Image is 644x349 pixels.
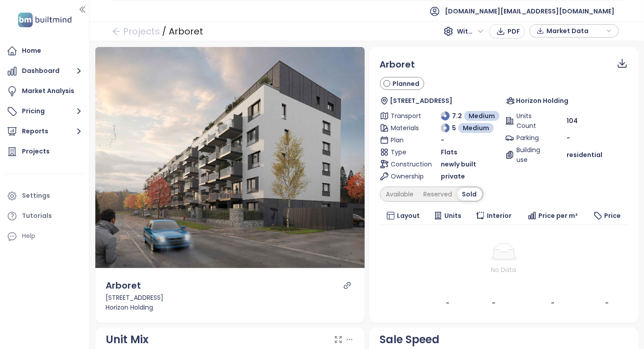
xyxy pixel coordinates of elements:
[452,111,462,121] span: 7.2
[4,187,85,205] a: Settings
[441,147,457,157] span: Flats
[343,281,351,289] a: link
[441,171,465,181] span: private
[534,24,614,38] div: button
[381,188,419,200] div: Available
[516,133,547,143] span: Parking
[4,102,85,120] button: Pricing
[106,293,354,302] div: [STREET_ADDRESS]
[4,42,85,60] a: Home
[22,146,50,157] div: Projects
[516,145,547,165] span: Building use
[445,0,614,22] span: [DOMAIN_NAME][EMAIL_ADDRESS][DOMAIN_NAME]
[4,82,85,100] a: Market Analysis
[567,116,578,126] span: 104
[4,207,85,225] a: Tutorials
[391,171,422,181] span: Ownership
[22,190,50,201] div: Settings
[112,23,160,39] a: arrow-left Projects
[452,123,456,133] span: 5
[539,211,578,221] span: Price per m²
[445,211,462,221] span: Units
[112,27,121,36] span: arrow-left
[397,211,420,221] span: Layout
[391,159,422,169] span: Construction
[446,298,449,307] b: -
[567,133,570,142] span: -
[22,45,41,56] div: Home
[489,24,525,38] button: PDF
[391,123,422,133] span: Materials
[22,230,35,242] div: Help
[22,210,52,221] div: Tutorials
[384,265,624,275] div: No Data
[605,211,621,221] span: Price
[469,111,495,121] span: Medium
[4,227,85,245] div: Help
[457,188,482,200] div: Sold
[441,135,444,145] span: -
[106,302,354,312] div: Horizon Holding
[492,298,495,307] b: -
[391,147,422,157] span: Type
[419,188,457,200] div: Reserved
[380,58,415,71] span: Arboret
[457,25,484,38] span: With VAT
[391,111,422,121] span: Transport
[441,159,476,169] span: newly built
[463,123,489,133] span: Medium
[567,150,602,160] span: residential
[106,279,141,293] div: Arboret
[380,331,440,348] div: Sale Speed
[516,96,568,106] span: Horizon Holding
[106,331,149,348] div: Unit Mix
[4,143,85,161] a: Projects
[487,211,512,221] span: Interior
[392,79,419,89] span: Planned
[390,96,452,106] span: [STREET_ADDRESS]
[516,111,547,131] span: Units Count
[551,298,554,307] b: -
[169,23,203,39] div: Arboret
[508,26,520,36] span: PDF
[4,123,85,140] button: Reports
[4,62,85,80] button: Dashboard
[606,298,609,307] b: -
[391,135,422,145] span: Plan
[546,24,604,38] span: Market Data
[15,11,74,29] img: logo
[162,23,166,39] div: /
[22,85,74,97] div: Market Analysis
